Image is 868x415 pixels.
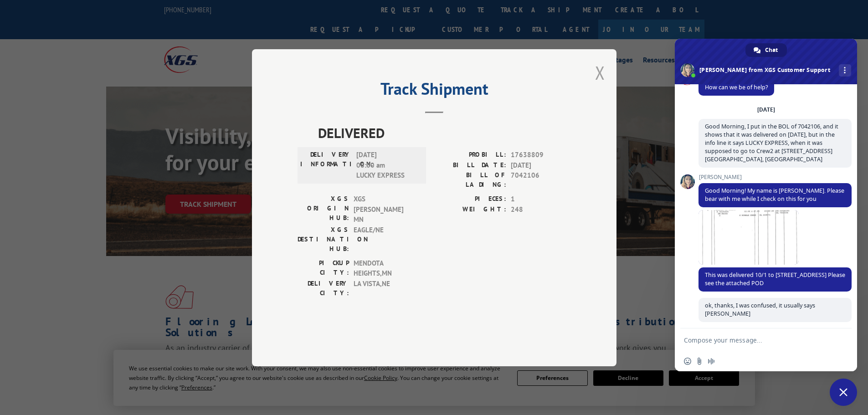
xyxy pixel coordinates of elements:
[684,336,828,344] textarea: Compose your message...
[434,204,506,215] label: WEIGHT:
[511,204,571,215] span: 248
[511,194,571,205] span: 1
[298,194,349,225] label: XGS ORIGIN HUB:
[705,271,845,287] span: This was delivered 10/1 to [STREET_ADDRESS] Please see the attached POD
[705,187,844,203] span: Good Morning! My name is [PERSON_NAME]. Please bear with me while I check on this for you
[354,194,415,225] span: XGS [PERSON_NAME] MN
[839,64,851,77] div: More channels
[434,150,506,160] label: PROBILL:
[684,358,691,365] span: Insert an emoji
[354,278,415,297] span: LA VISTA , NE
[765,43,778,57] span: Chat
[298,278,349,297] label: DELIVERY CITY:
[434,160,506,170] label: BILL DATE:
[699,174,852,180] span: [PERSON_NAME]
[298,82,571,100] h2: Track Shipment
[354,225,415,253] span: EAGLE/NE
[511,150,571,160] span: 17638809
[356,150,418,181] span: [DATE] 08:00 am LUCKY EXPRESS
[434,194,506,205] label: PIECES:
[511,160,571,170] span: [DATE]
[757,107,775,113] div: [DATE]
[434,170,506,190] label: BILL OF LADING:
[595,61,605,85] button: Close modal
[318,123,571,143] span: DELIVERED
[300,150,352,181] label: DELIVERY INFORMATION:
[354,258,415,278] span: MENDOTA HEIGHTS , MN
[298,225,349,253] label: XGS DESTINATION HUB:
[708,358,715,365] span: Audio message
[511,170,571,190] span: 7042106
[298,258,349,278] label: PICKUP CITY:
[696,358,703,365] span: Send a file
[705,302,815,318] span: ok, thanks, I was confused, it usually says [PERSON_NAME]
[705,123,838,163] span: Good Morning, I put in the BOL of 7042106, and it shows that it was delivered on [DATE], but in t...
[705,83,768,91] span: How can we be of help?
[830,379,857,406] div: Close chat
[745,43,787,57] div: Chat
